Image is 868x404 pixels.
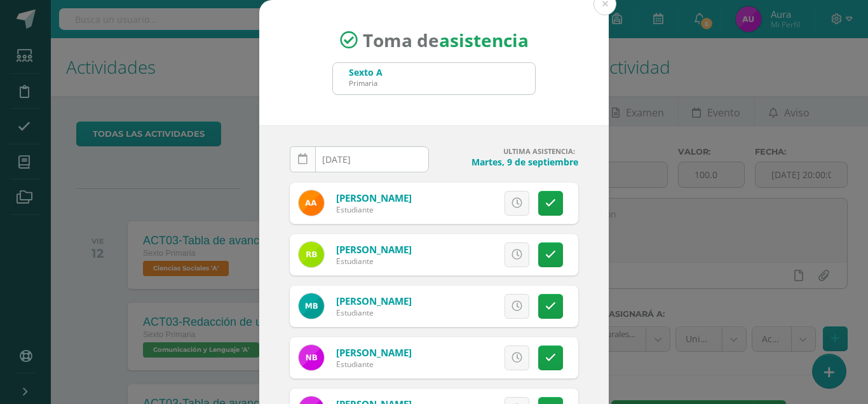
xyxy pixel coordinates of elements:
[336,307,412,318] div: Estudiante
[336,256,412,267] div: Estudiante
[439,146,578,156] h4: ULTIMA ASISTENCIA:
[439,28,529,52] strong: asistencia
[290,147,428,172] input: Fecha de Inasistencia
[336,295,412,307] a: [PERSON_NAME]
[299,190,324,216] img: e5c40207285620fa490a960321fe002c.png
[336,192,412,204] a: [PERSON_NAME]
[349,66,383,78] div: Sexto A
[336,243,412,256] a: [PERSON_NAME]
[336,359,412,370] div: Estudiante
[349,78,383,88] div: Primaria
[439,156,578,168] h4: Martes, 9 de septiembre
[333,63,535,94] input: Busca un grado o sección aquí...
[336,204,412,215] div: Estudiante
[299,293,324,319] img: 2a121416d3923be52af143ad6e20f0cd.png
[299,242,324,267] img: ab66d743d17f6aab2814fb04acfee20e.png
[299,345,324,370] img: a8874ca5443218bbf9ac102910c6ec3b.png
[336,346,412,359] a: [PERSON_NAME]
[363,28,529,52] span: Toma de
